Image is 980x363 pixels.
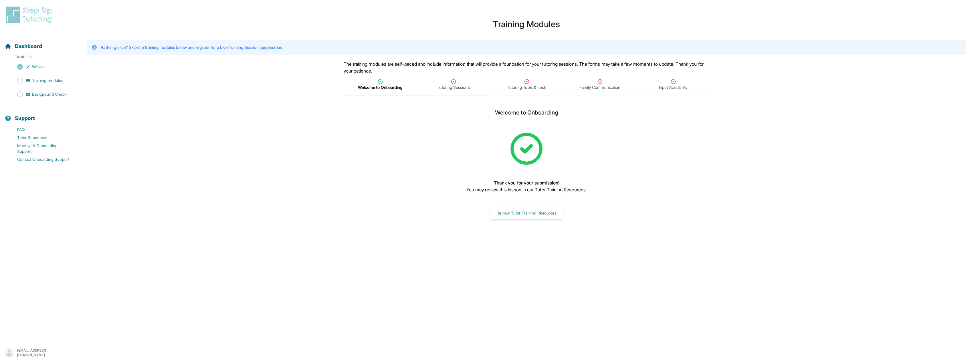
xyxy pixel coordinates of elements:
button: Review Tutor Training Resources [490,207,563,219]
a: Background Check [5,90,73,98]
p: [EMAIL_ADDRESS][DOMAIN_NAME] [17,348,68,357]
nav: Tabs [344,74,710,95]
h1: Training Modules [87,21,966,27]
a: Tutor Resources [5,134,73,142]
img: logo [5,6,56,24]
p: Rather go live? Skip the training modules below and register for a Live Training Session instead. [101,45,283,50]
a: FAQ [5,126,73,134]
p: The training modules are self-paced and include information that will provide a foundation for yo... [344,61,710,74]
a: Contact Onboarding Support [5,155,73,163]
span: Tutoring Tools & Tech [507,85,546,90]
span: Support [15,114,35,122]
a: Meet with Onboarding Support [5,142,73,155]
button: Dashboard [2,33,71,53]
p: To-do list [2,54,71,62]
span: Dashboard [15,42,42,50]
a: here [260,45,268,50]
a: Dashboard [5,42,42,50]
span: Family Communication [579,85,620,90]
span: Tutoring Sessions [437,85,470,90]
a: Review Tutor Training Resources [490,210,563,216]
span: Background Check [32,91,66,97]
button: Support [2,105,71,125]
span: Waiver [32,64,44,70]
span: Input Availability [659,85,687,90]
a: Training modules [5,77,73,85]
span: Welcome to Onboarding [358,85,402,90]
span: Training modules [32,78,63,83]
p: You may review this lesson in our Tutor Training Resources. [466,186,587,193]
a: Waiver [5,63,73,71]
button: [EMAIL_ADDRESS][DOMAIN_NAME] [5,348,68,358]
p: Thank you for your submission! [466,179,587,186]
h2: Welcome to Onboarding [495,109,558,118]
